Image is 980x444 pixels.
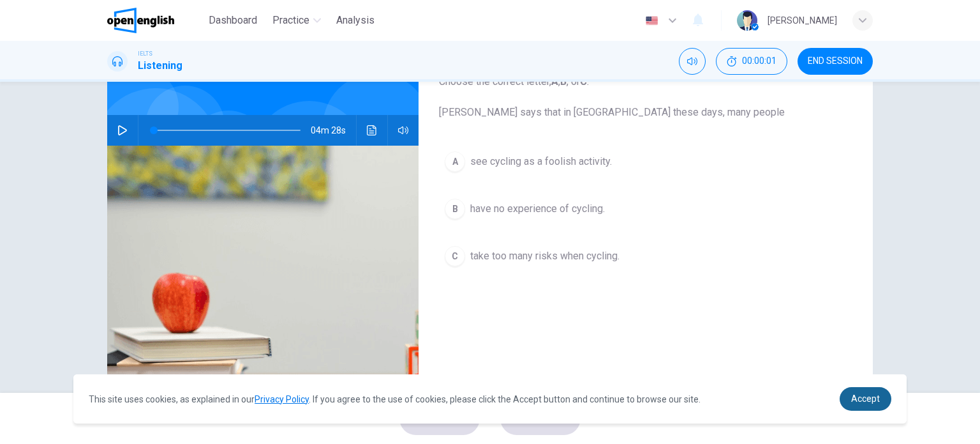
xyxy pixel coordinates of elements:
button: Analysis [331,9,380,32]
span: 04m 28s [311,115,356,146]
div: cookieconsent [73,374,907,424]
button: END SESSION [798,48,873,75]
span: 00:00:01 [742,56,776,66]
span: have no experience of cycling. [470,201,605,217]
span: IELTS [138,49,152,58]
button: Bhave no experience of cycling. [439,193,852,225]
h1: Listening [138,58,182,73]
span: Dashboard [209,13,257,28]
button: Click to see the audio transcription [362,115,382,146]
span: take too many risks when cycling. [470,249,620,264]
a: OpenEnglish logo [107,8,204,33]
span: Analysis [336,13,375,28]
img: en [644,16,660,26]
button: Dashboard [204,9,262,32]
img: OpenEnglish logo [107,8,174,33]
img: Profile picture [737,10,757,31]
div: A [445,151,465,172]
div: C [445,246,465,266]
button: 00:00:01 [716,48,787,75]
span: Choose the correct letter, , , or . [PERSON_NAME] says that in [GEOGRAPHIC_DATA] these days, many... [439,74,852,120]
div: Mute [679,48,706,75]
a: Privacy Policy [255,394,309,404]
button: Asee cycling as a foolish activity. [439,146,852,178]
button: Ctake too many risks when cycling. [439,240,852,272]
span: Accept [851,394,880,404]
div: [PERSON_NAME] [768,13,837,28]
span: see cycling as a foolish activity. [470,154,612,169]
span: Practice [272,13,309,28]
div: Hide [716,48,787,75]
div: B [445,199,465,219]
span: This site uses cookies, as explained in our . If you agree to the use of cookies, please click th... [89,394,701,404]
button: Practice [267,9,326,32]
a: dismiss cookie message [840,387,891,411]
span: END SESSION [808,56,863,66]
